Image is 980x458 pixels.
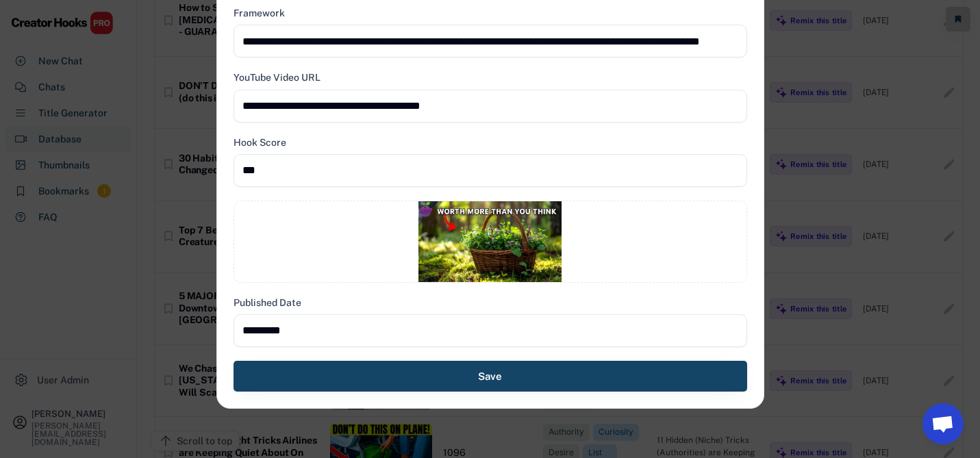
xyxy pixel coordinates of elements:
[234,7,285,19] div: Framework
[234,136,286,149] div: Hook Score
[922,403,964,444] a: Open chat
[234,71,321,84] div: YouTube Video URL
[234,361,747,392] button: Save
[234,296,301,309] div: Published Date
